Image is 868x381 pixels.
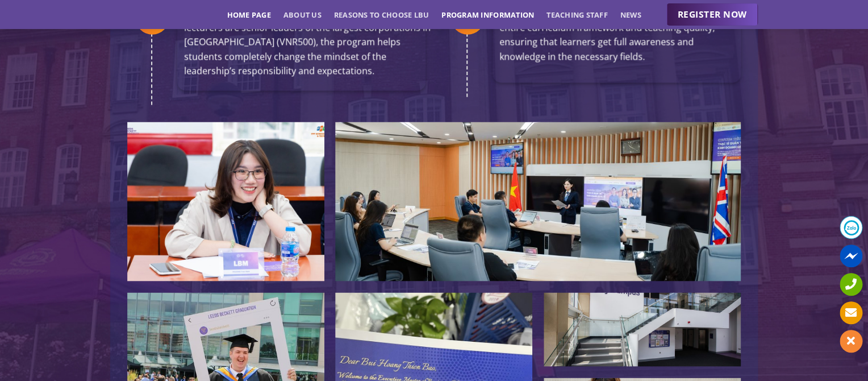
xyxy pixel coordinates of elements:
span: REGISTER NOW [678,7,747,22]
a: REGISTER NOW [666,3,758,26]
a: About Us [283,5,322,25]
p: [GEOGRAPHIC_DATA] is the unit that controls the entire curriculum framework and teaching quality,... [499,6,734,64]
a: News [620,5,641,25]
a: Reasons to choose LBU [334,5,429,25]
a: Program information [441,5,534,25]
p: Guided by a seasoned teaching staff, in which many lecturers are senior leaders of the largest co... [184,6,432,78]
a: Teaching staff [546,5,608,25]
a: Home page [227,5,270,25]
